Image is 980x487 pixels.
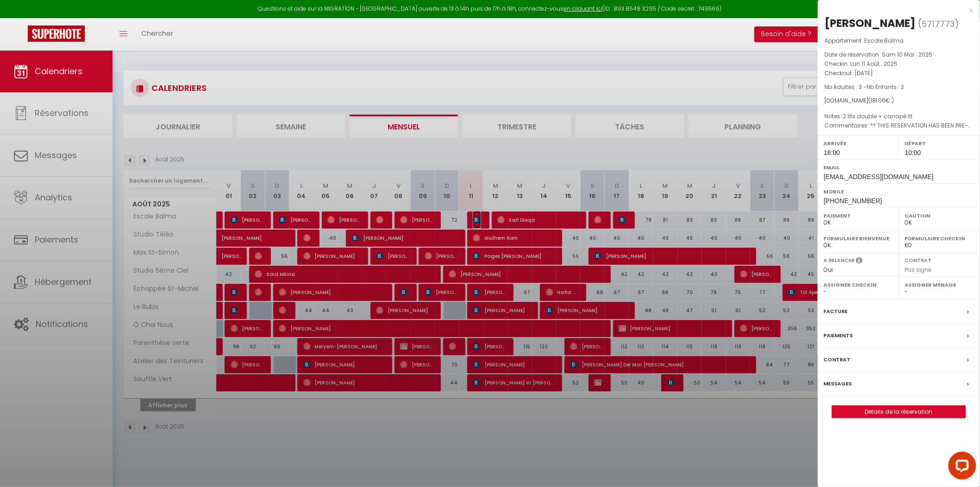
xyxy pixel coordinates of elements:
label: Formulaire Checkin [905,234,974,243]
span: 5717773 [922,18,955,30]
label: Paiement [824,211,893,220]
button: Détails de la réservation [832,405,966,418]
span: ( € ) [869,96,894,104]
span: Escale Balma [865,37,904,45]
div: x [818,5,973,16]
span: 10:00 [905,149,921,156]
p: Commentaires : [825,121,973,130]
label: Mobile [824,187,974,196]
span: [PHONE_NUMBER] [824,197,882,205]
span: Nb Enfants : 2 [867,83,905,91]
label: Assigner Checkin [824,280,893,289]
div: [DOMAIN_NAME] [825,96,973,105]
span: ( ) [918,17,959,30]
i: Sélectionner OUI si vous souhaiter envoyer les séquences de messages post-checkout [856,256,863,267]
span: 16:00 [824,149,840,156]
label: Contrat [824,355,851,365]
p: Date de réservation : [825,50,973,59]
label: Assigner Menage [905,280,974,289]
p: Checkout : [825,69,973,78]
p: Notes : [825,112,973,121]
label: A relancer [824,256,855,264]
div: [PERSON_NAME] [825,16,916,31]
a: Détails de la réservation [832,406,966,418]
label: Caution [905,211,974,220]
p: Appartement : [825,36,973,45]
label: Arrivée [824,139,893,148]
p: Checkin : [825,59,973,69]
span: Pas signé [905,266,932,274]
span: Lun 11 Août . 2025 [851,60,898,68]
label: Départ [905,139,974,148]
iframe: LiveChat chat widget [941,448,980,487]
span: [DATE] [855,69,873,77]
label: Email [824,163,974,172]
label: Formulaire Bienvenue [824,234,893,243]
span: Sam 10 Mai . 2025 [882,51,933,58]
label: Facture [824,307,848,316]
label: Contrat [905,256,932,263]
label: Paiements [824,331,853,340]
label: Messages [824,379,852,389]
span: [EMAIL_ADDRESS][DOMAIN_NAME] [824,173,934,180]
span: Nb Adultes : 3 - [825,83,905,91]
span: 181.06 [871,96,886,104]
span: 2 lits double + canapé lit [843,112,913,120]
